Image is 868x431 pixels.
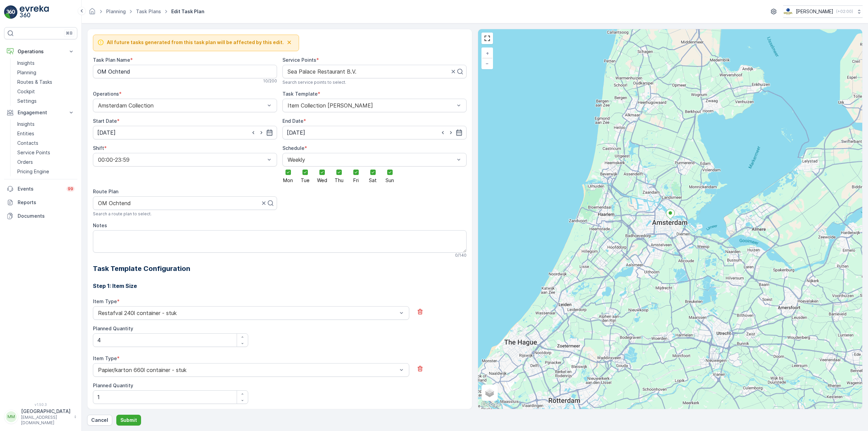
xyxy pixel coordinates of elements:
p: 10 / 200 [263,78,277,84]
label: End Date [282,118,303,124]
p: Cancel [91,417,108,424]
p: Pricing Engine [17,168,49,175]
a: Planning [15,68,77,77]
p: 0 / 140 [455,253,467,258]
p: ⌘B [66,31,73,36]
p: [PERSON_NAME] [796,8,833,15]
a: Homepage [88,10,96,16]
a: Zoom Out [482,58,492,68]
label: Item Type [93,298,117,304]
a: Zoom In [482,48,492,58]
a: Insights [15,58,77,68]
p: ( +02:00 ) [836,9,853,14]
span: Tue [301,178,310,183]
button: Cancel [87,415,112,426]
span: Edit Task Plan [170,8,206,15]
button: MM[GEOGRAPHIC_DATA][EMAIL_ADDRESS][DOMAIN_NAME] [4,408,77,426]
p: Cockpit [17,88,35,95]
a: Events99 [4,182,77,196]
p: Orders [17,159,33,165]
p: Operations [18,48,64,55]
button: Engagement [4,106,77,119]
h2: Task Template Configuration [93,263,467,274]
a: Task Plans [136,8,161,14]
img: logo_light-DOdMpM7g.png [20,5,49,19]
label: Planned Quantity [93,326,133,331]
a: Insights [15,119,77,129]
button: Submit [116,415,141,426]
p: Entities [17,130,34,137]
label: Operations [93,91,119,97]
label: Item Type [93,355,117,361]
a: Pricing Engine [15,167,77,176]
button: [PERSON_NAME](+02:00) [783,5,863,18]
a: Planning [106,8,126,14]
input: dd/mm/yyyy [93,126,277,139]
span: Search a route plan to select. [93,211,152,217]
a: Service Points [15,148,77,157]
label: Notes [93,222,107,228]
label: Start Date [93,118,117,124]
a: Settings [15,96,77,106]
p: Routes & Tasks [17,79,52,85]
input: dd/mm/yyyy [282,126,467,139]
span: All future tasks generated from this task plan will be affected by this edit. [107,39,284,46]
label: Shift [93,145,104,151]
p: [EMAIL_ADDRESS][DOMAIN_NAME] [21,415,71,426]
p: 99 [68,186,73,192]
a: Orders [15,157,77,167]
img: logo [4,5,18,19]
span: Sat [369,178,377,183]
span: Mon [283,178,293,183]
span: v 1.50.3 [4,403,77,407]
a: Layers [482,385,497,400]
p: Contacts [17,140,38,146]
a: Documents [4,209,77,223]
p: Insights [17,60,35,66]
label: Service Points [282,57,316,63]
label: Route Plan [93,189,118,194]
p: Service Points [17,149,50,156]
p: Reports [18,199,75,206]
label: Schedule [282,145,304,151]
span: Wed [317,178,327,183]
img: Google [480,400,502,409]
p: [GEOGRAPHIC_DATA] [21,408,71,415]
p: Engagement [18,109,64,116]
span: Thu [335,178,343,183]
a: Reports [4,196,77,209]
a: Cockpit [15,87,77,96]
a: Open this area in Google Maps (opens a new window) [480,400,502,409]
a: Routes & Tasks [15,77,77,87]
img: basis-logo_rgb2x.png [783,8,793,15]
span: + [486,50,489,56]
a: Entities [15,129,77,138]
span: Sun [386,178,394,183]
p: Documents [18,213,75,219]
label: Planned Quantity [93,383,133,388]
span: Search service points to select. [282,80,346,85]
p: Events [18,185,62,192]
button: Operations [4,45,77,58]
label: Task Plan Name [93,57,130,63]
label: Task Template [282,91,318,97]
span: − [486,60,489,66]
a: View Fullscreen [482,33,492,43]
span: Fri [353,178,359,183]
a: Contacts [15,138,77,148]
p: Settings [17,98,37,104]
p: Submit [120,417,137,424]
p: Insights [17,121,35,128]
div: MM [6,411,17,422]
h3: Step 1: Item Size [93,282,467,290]
p: Planning [17,69,36,76]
